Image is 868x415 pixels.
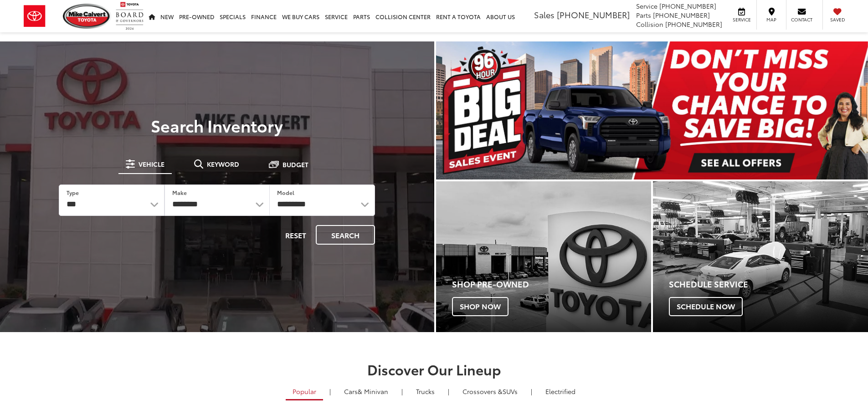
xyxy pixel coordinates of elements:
[636,20,663,29] span: Collision
[282,161,308,168] span: Budget
[534,9,555,20] span: Sales
[462,387,503,396] span: Crossovers &
[669,280,868,289] h4: Schedule Service
[67,189,79,196] label: Type
[113,362,755,377] h2: Discover Our Lineup
[731,16,752,23] span: Service
[409,384,442,399] a: Trucks
[452,280,651,289] h4: Shop Pre-Owned
[539,384,582,399] a: Electrified
[636,10,651,20] span: Parts
[452,297,508,316] span: Shop Now
[456,384,524,399] a: SUVs
[557,9,630,20] span: [PHONE_NUMBER]
[446,387,452,396] li: |
[436,181,651,332] a: Shop Pre-Owned Shop Now
[38,116,396,134] h3: Search Inventory
[172,189,187,196] label: Make
[277,225,314,245] button: Reset
[761,16,781,23] span: Map
[327,387,333,396] li: |
[139,161,164,167] span: Vehicle
[659,1,716,10] span: [PHONE_NUMBER]
[337,384,395,399] a: Cars
[436,181,651,332] div: Toyota
[399,387,405,396] li: |
[207,161,239,167] span: Keyword
[63,4,111,29] img: Mike Calvert Toyota
[665,20,722,29] span: [PHONE_NUMBER]
[636,1,657,10] span: Service
[653,10,710,20] span: [PHONE_NUMBER]
[277,189,294,196] label: Model
[827,16,847,23] span: Saved
[529,387,534,396] li: |
[669,297,743,316] span: Schedule Now
[653,181,868,332] a: Schedule Service Schedule Now
[286,384,323,400] a: Popular
[653,181,868,332] div: Toyota
[316,225,375,245] button: Search
[358,387,388,396] span: & Minivan
[791,16,812,23] span: Contact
